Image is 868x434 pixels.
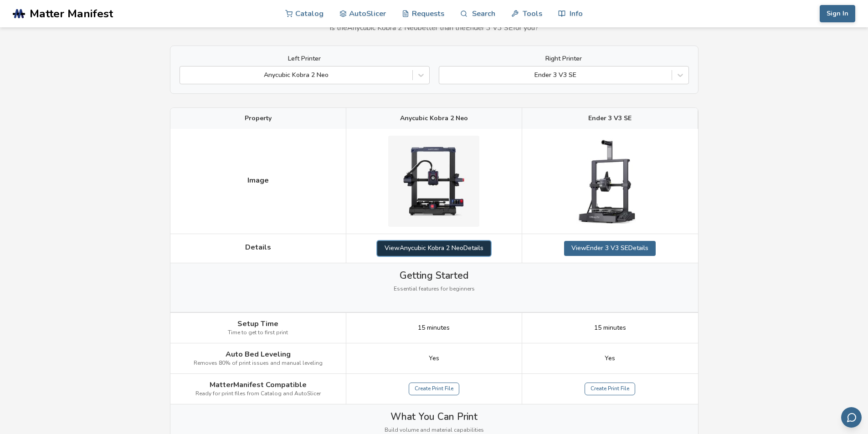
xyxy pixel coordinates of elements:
[385,427,484,434] span: Build volume and material capabilities
[237,320,278,328] span: Setup Time
[390,411,478,422] span: What You Can Print
[210,381,307,389] span: MatterManifest Compatible
[444,71,446,79] input: Ender 3 V3 SE
[588,115,632,122] span: Ender 3 V3 SE
[30,7,113,20] span: Matter Manifest
[170,24,699,32] p: Is the Anycubic Kobra 2 Neo better than the Ender 3 V3 SE for you?
[429,355,439,362] span: Yes
[564,241,656,255] a: ViewEnder 3 V3 SEDetails
[247,176,269,184] span: Image
[820,5,855,22] button: Sign In
[228,330,288,336] span: Time to get to first print
[194,360,323,367] span: Removes 80% of print issues and manual leveling
[585,383,635,395] a: Create Print File
[605,355,615,362] span: Yes
[394,286,475,292] span: Essential features for beginners
[594,324,626,332] span: 15 minutes
[195,391,321,397] span: Ready for print files from Catalog and AutoSlicer
[180,55,430,62] label: Left Printer
[400,115,468,122] span: Anycubic Kobra 2 Neo
[400,270,468,281] span: Getting Started
[418,324,450,332] span: 15 minutes
[245,243,271,251] span: Details
[841,407,862,428] button: Send feedback via email
[388,136,479,227] img: Anycubic Kobra 2 Neo
[565,136,656,227] img: Ender 3 V3 SE
[439,55,689,62] label: Right Printer
[226,350,291,358] span: Auto Bed Leveling
[377,241,491,255] a: ViewAnycubic Kobra 2 NeoDetails
[185,71,186,79] input: Anycubic Kobra 2 Neo
[245,115,272,122] span: Property
[409,383,459,395] a: Create Print File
